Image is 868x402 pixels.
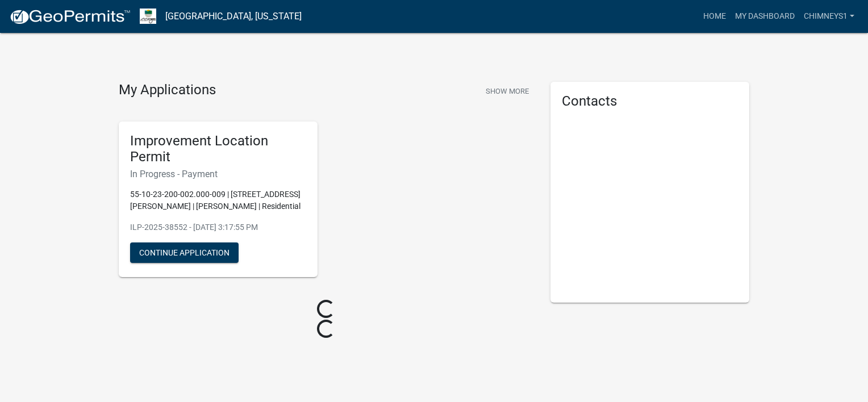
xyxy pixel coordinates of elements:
[130,221,306,233] p: ILP-2025-38552 - [DATE] 3:17:55 PM
[130,189,306,212] p: 55-10-23-200-002.000-009 | [STREET_ADDRESS][PERSON_NAME] | [PERSON_NAME] | Residential
[481,82,533,101] button: Show More
[130,242,239,263] button: Continue Application
[130,169,306,179] h6: In Progress - Payment
[699,6,731,27] a: Home
[119,82,216,99] h4: My Applications
[731,6,799,27] a: My Dashboard
[562,93,738,110] h5: Contacts
[799,6,859,27] a: Chimneys1
[130,133,306,166] h5: Improvement Location Permit
[165,7,302,26] a: [GEOGRAPHIC_DATA], [US_STATE]
[140,9,156,24] img: Morgan County, Indiana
